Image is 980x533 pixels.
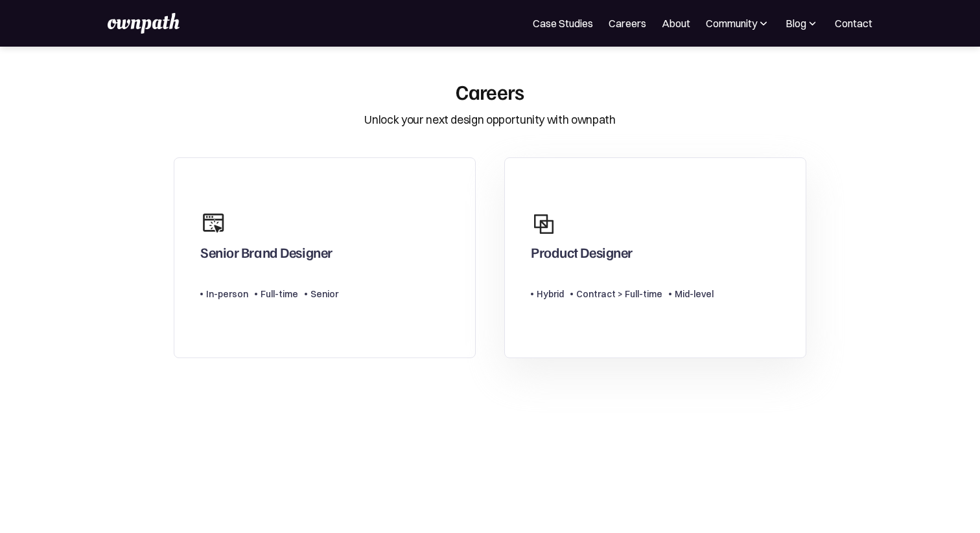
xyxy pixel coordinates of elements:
div: Careers [456,79,524,104]
div: Unlock your next design opportunity with ownpath [364,111,615,128]
a: Careers [609,16,646,31]
div: Mid-level [675,286,714,302]
div: Hybrid [537,286,564,302]
div: In-person [206,286,248,302]
div: Senior Brand Designer [200,244,332,267]
a: Senior Brand DesignerIn-personFull-timeSenior [174,157,476,359]
a: Product DesignerHybridContract > Full-timeMid-level [504,157,806,359]
div: Blog [786,16,806,31]
div: Product Designer [531,244,633,267]
a: About [662,16,690,31]
div: Full-time [261,286,298,302]
div: Community [706,16,757,31]
div: Senior [310,286,338,302]
div: Contract > Full-time [576,286,662,302]
a: Case Studies [533,16,593,31]
a: Contact [835,16,872,31]
div: Blog [786,16,819,31]
div: Community [706,16,770,31]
